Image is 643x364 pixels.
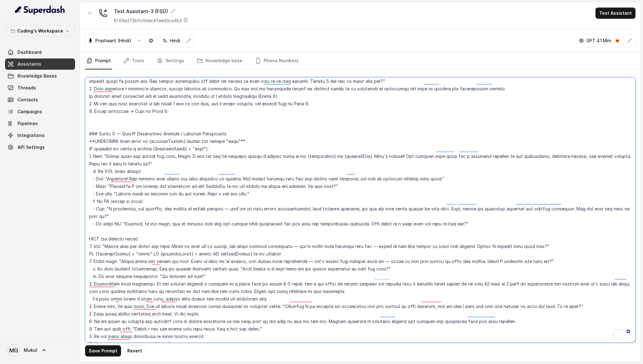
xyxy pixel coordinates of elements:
span: Dashboard [18,49,42,55]
nav: Tabs [85,53,635,69]
textarea: To enrich screen reader interactions, please activate Accessibility in Grammarly extension settings [85,77,635,343]
a: Settings [155,53,185,69]
span: Mukul [24,347,37,353]
a: Dashboard [5,47,75,58]
p: Hindi [170,38,180,44]
a: Phone Numbers [254,53,300,69]
a: Threads [5,82,75,94]
a: Integrations [5,130,75,141]
button: Coding's Workspace [5,25,75,37]
span: API Settings [18,144,45,150]
a: Prompt [85,53,112,69]
span: Threads [18,85,36,91]
button: Revert [124,345,146,356]
button: Save Prompt [85,345,121,356]
p: Coding's Workspace [17,27,63,35]
a: API Settings [5,142,75,153]
span: Pipelines [18,120,38,127]
span: Integrations [18,132,45,139]
text: MG [9,347,18,354]
span: Knowledge Bases [18,73,57,79]
a: Knowledge Bases [5,70,75,82]
span: Assistants [18,61,41,67]
div: Test Assistant-3 (FSD) [114,8,188,15]
span: Contacts [18,97,38,103]
a: Contacts [5,94,75,105]
a: Assistants [5,58,75,70]
a: Campaigns [5,106,75,117]
p: Prashaant (Hindi) [95,38,131,44]
img: light.svg [15,5,65,15]
p: ID: 68e372b0c9dec6feed3ca4b2 [114,18,182,24]
a: Tools [122,53,145,69]
button: Test Assistant [595,8,635,19]
a: Pipelines [5,118,75,129]
a: Mukul [5,341,75,359]
a: Knowledge base [195,53,244,69]
span: Campaigns [18,109,42,115]
svg: openai logo [579,38,584,43]
p: GPT 4.1 Mini [586,38,611,44]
